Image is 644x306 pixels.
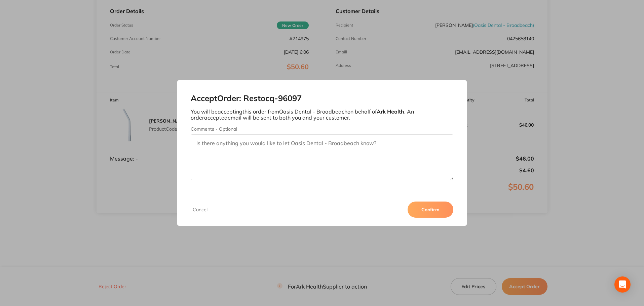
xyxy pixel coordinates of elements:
[191,94,454,103] h2: Accept Order: Restocq- 96097
[614,276,631,293] div: Open Intercom Messenger
[377,108,404,115] b: Ark Health
[408,202,453,218] button: Confirm
[191,108,454,121] p: You will be accepting this order from Oasis Dental - Broadbeach on behalf of . An order accepted ...
[191,126,454,132] label: Comments - Optional
[191,207,210,213] button: Cancel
